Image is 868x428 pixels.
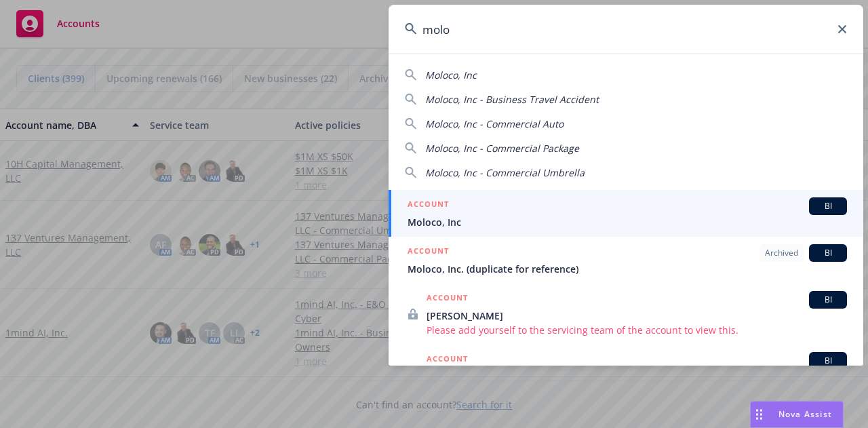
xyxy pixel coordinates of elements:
h5: ACCOUNT [408,197,449,214]
span: BI [814,355,842,367]
span: Please add yourself to the servicing team of the account to view this. [427,323,847,337]
span: Moloco, Inc - Commercial Auto [425,117,564,130]
div: Drag to move [751,402,768,427]
span: Moloco, Inc - Business Travel Accident [425,93,599,106]
span: Archived [765,247,798,259]
span: Moloco, Inc [425,69,477,81]
span: BI [814,200,842,212]
h5: ACCOUNT [427,352,468,368]
span: [PERSON_NAME] [427,309,847,323]
span: Moloco, Inc. (duplicate for reference) [408,262,847,276]
a: ACCOUNTArchivedBIMoloco, Inc. (duplicate for reference) [389,237,863,284]
button: Nova Assist [750,401,844,428]
h5: ACCOUNT [427,291,468,307]
input: Search... [389,5,863,54]
span: Moloco, Inc - Commercial Umbrella [425,166,585,179]
span: BI [814,294,842,306]
span: BI [814,247,842,259]
span: Moloco, Inc [408,215,847,229]
a: ACCOUNTBIMoloco, Inc [389,190,863,237]
h5: ACCOUNT [408,244,449,260]
span: Moloco, Inc - Commercial Package [425,142,579,155]
a: ACCOUNTBI [389,345,863,406]
a: ACCOUNTBI[PERSON_NAME]Please add yourself to the servicing team of the account to view this. [389,284,863,345]
span: Nova Assist [778,408,832,420]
